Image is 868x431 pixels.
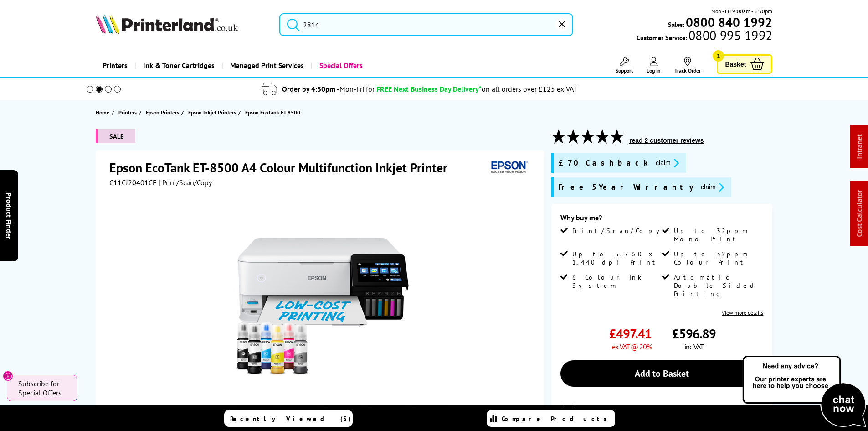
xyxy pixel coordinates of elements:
a: Log In [647,57,661,74]
a: Epson Inkjet Printers [188,108,238,117]
div: Why buy me? [560,213,763,227]
span: SALE [96,129,135,143]
span: £497.41 [609,325,652,342]
span: Mon-Fri for [339,84,375,93]
a: Support [616,57,633,74]
a: Recently Viewed (5) [224,410,353,427]
a: Printerland Logo [96,14,268,36]
span: Customer Service: [637,31,772,42]
span: ex VAT @ 20% [612,342,652,351]
span: Sales: [668,20,684,29]
span: 0800 995 1992 [687,31,772,40]
li: modal_delivery [74,81,765,97]
span: Log In [647,67,661,74]
span: Recently Viewed (5) [230,415,351,423]
span: Automatic Double Sided Printing [674,273,761,298]
h1: Epson EcoTank ET-8500 A4 Colour Multifunction Inkjet Printer [109,159,457,176]
span: Up to 32ppm Colour Print [674,250,761,266]
a: Add to Basket [560,360,763,387]
span: Up to 32ppm Mono Print [674,227,761,243]
a: Intranet [855,135,864,159]
span: Epson EcoTank ET-8500 [245,108,300,117]
button: promo-description [698,182,727,192]
span: Free 5 Year Warranty [559,182,693,192]
span: Up to 5,760 x 1,440 dpi Print [572,250,660,266]
span: Printers [118,108,137,117]
span: 93 In Stock [588,405,667,415]
b: 0800 840 1992 [686,14,772,31]
div: for FREE Next Day Delivery [588,405,763,426]
span: Ink & Toner Cartridges [143,54,215,77]
a: Managed Print Services [221,54,311,77]
img: Open Live Chat window [740,354,868,429]
span: FREE Next Business Day Delivery* [376,84,482,93]
span: Product Finder [5,192,14,239]
span: £70 Cashback [559,158,648,168]
button: promo-description [653,158,682,168]
span: Support [616,67,633,74]
span: 1 [713,50,724,62]
span: Basket [725,58,746,70]
span: Epson Inkjet Printers [188,108,236,117]
a: Printers [96,54,134,77]
a: Basket 1 [717,54,772,74]
a: Compare Products [487,410,615,427]
a: Printers [118,108,139,117]
span: Epson Printers [146,108,179,117]
a: Home [96,108,112,117]
a: Special Offers [311,54,370,77]
span: Mon - Fri 9:00am - 5:30pm [711,7,772,16]
span: inc VAT [684,342,704,351]
img: Epson EcoTank ET-8500 [232,205,411,384]
a: Ink & Toner Cartridges [134,54,221,77]
span: 6 Colour Ink System [572,273,660,290]
a: View more details [722,309,763,316]
a: Cost Calculator [855,190,864,237]
span: Print/Scan/Copy [572,227,666,235]
div: on all orders over £125 ex VAT [482,84,577,93]
img: Printerland Logo [96,14,238,34]
button: Close [3,371,13,381]
span: Home [96,108,109,117]
a: 0800 840 1992 [684,18,772,26]
span: Order by 4:30pm - [282,84,375,93]
a: Track Order [674,57,701,74]
a: Epson EcoTank ET-8500 [245,108,303,117]
span: £596.89 [672,325,716,342]
a: Epson Printers [146,108,181,117]
span: Subscribe for Special Offers [18,379,68,397]
button: read 2 customer reviews [627,136,706,145]
span: | Print/Scan/Copy [159,178,212,187]
span: Compare Products [502,415,612,423]
img: Epson [488,159,529,176]
input: Search product or brand [279,13,573,36]
span: C11CJ20401CE [109,178,157,187]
